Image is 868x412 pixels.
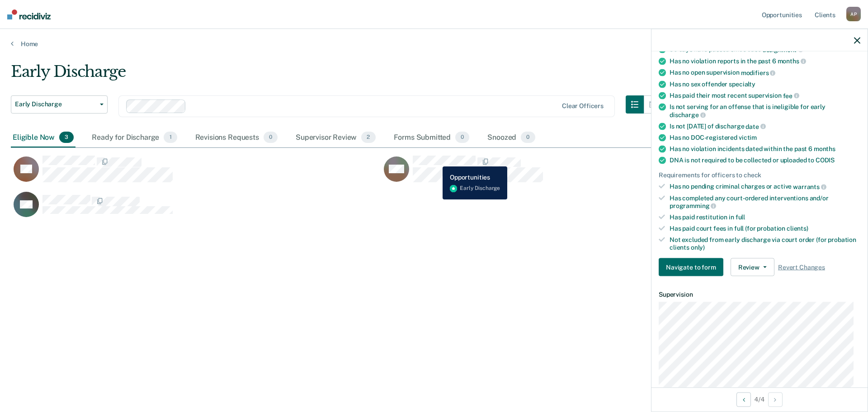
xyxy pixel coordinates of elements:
span: discharge [670,111,706,118]
span: victim [739,134,757,141]
div: Has no violation incidents dated within the past 6 [670,145,860,153]
div: Revisions Requests [193,128,279,148]
div: Is not serving for an offense that is ineligible for early [670,103,860,118]
div: Forms Submitted [392,128,472,148]
div: Ready for Discharge [90,128,179,148]
div: Has no open supervision [670,69,860,77]
div: Has no sex offender [670,80,860,88]
div: Is not [DATE] of discharge [670,122,860,130]
span: months [814,145,835,152]
span: only) [691,243,705,251]
span: full [736,213,745,221]
button: Previous Opportunity [736,392,751,407]
div: Has paid court fees in full (for probation [670,225,860,232]
span: 3 [59,132,74,143]
div: Has paid restitution in [670,213,860,221]
span: warrants [793,183,826,190]
span: specialty [729,80,755,87]
span: 0 [264,132,278,143]
span: modifiers [741,69,776,76]
div: Early Discharge [11,62,662,88]
span: Early Discharge [15,100,96,108]
span: 0 [521,132,535,143]
button: Next Opportunity [768,392,783,407]
button: Navigate to form [659,258,723,276]
div: DNA is not required to be collected or uploaded to [670,156,860,164]
div: Eligible Now [11,128,75,148]
span: Revert Changes [778,264,825,271]
div: Not excluded from early discharge via court order (for probation clients [670,236,860,251]
span: fee [783,92,799,99]
span: 2 [361,132,375,143]
div: Supervisor Review [294,128,377,148]
div: Has no violation reports in the past 6 [670,57,860,65]
div: Has no DOC-registered [670,134,860,142]
div: CaseloadOpportunityCell-6276019 [11,155,381,191]
div: Has no pending criminal charges or active [670,183,860,191]
div: CaseloadOpportunityCell-6013731 [381,155,751,191]
span: 1 [164,132,177,143]
span: clients) [787,225,808,232]
dt: Supervision [659,291,860,298]
span: date [745,123,765,130]
a: Navigate to form link [659,258,727,276]
span: CODIS [816,156,835,164]
div: 4 / 4 [651,387,868,411]
div: A P [846,7,861,21]
div: Clear officers [562,102,604,110]
div: CaseloadOpportunityCell-6959868 [11,191,381,227]
div: Has completed any court-ordered interventions and/or [670,194,860,209]
button: Review [731,258,774,276]
span: 0 [455,132,469,143]
span: programming [670,202,716,209]
div: Snoozed [486,128,537,148]
div: Requirements for officers to check [659,171,860,179]
a: Home [11,40,857,48]
span: months [778,57,806,65]
img: Recidiviz [7,9,51,19]
div: Has paid their most recent supervision [670,91,860,99]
